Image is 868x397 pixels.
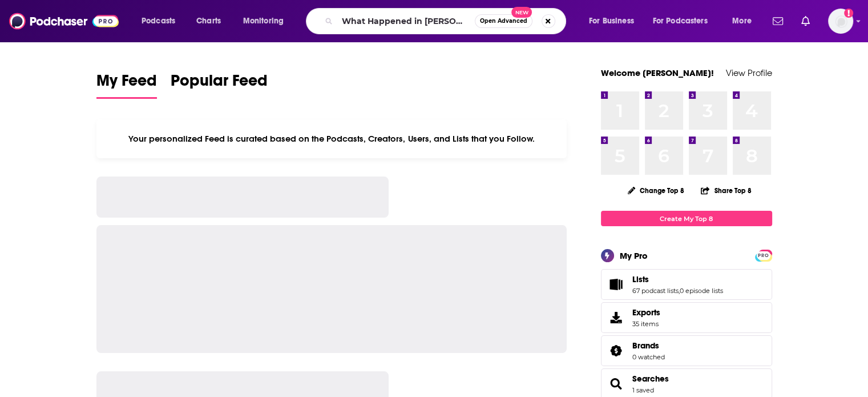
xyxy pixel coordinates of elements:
[632,287,679,295] a: 67 podcast lists
[581,12,648,30] button: open menu
[828,9,853,34] button: Show profile menu
[632,386,654,394] a: 1 saved
[757,251,770,260] span: PRO
[601,269,772,300] span: Lists
[632,374,669,384] a: Searches
[171,71,268,97] span: Popular Feed
[632,340,659,351] span: Brands
[828,9,853,34] span: Logged in as NickG
[589,13,634,29] span: For Business
[724,12,766,30] button: open menu
[620,250,648,261] div: My Pro
[480,18,527,24] span: Open Advanced
[96,71,157,97] span: My Feed
[96,71,157,99] a: My Feed
[844,9,853,18] svg: Add a profile image
[601,335,772,366] span: Brands
[828,9,853,34] img: User Profile
[700,179,752,202] button: Share Top 8
[243,13,284,29] span: Monitoring
[645,12,724,30] button: open menu
[601,67,714,78] a: Welcome [PERSON_NAME]!
[757,251,770,259] a: PRO
[768,11,788,31] a: Show notifications dropdown
[511,7,532,18] span: New
[632,353,665,361] a: 0 watched
[134,12,190,30] button: open menu
[632,274,723,284] a: Lists
[605,276,628,292] a: Lists
[632,307,660,318] span: Exports
[632,274,649,284] span: Lists
[196,13,221,29] span: Charts
[96,119,567,158] div: Your personalized Feed is curated based on the Podcasts, Creators, Users, and Lists that you Follow.
[726,67,772,78] a: View Profile
[189,12,228,30] a: Charts
[605,343,628,359] a: Brands
[475,14,532,28] button: Open AdvancedNew
[142,13,175,29] span: Podcasts
[171,71,268,99] a: Popular Feed
[9,10,119,32] img: Podchaser - Follow, Share and Rate Podcasts
[679,287,680,295] span: ,
[605,376,628,392] a: Searches
[632,320,660,328] span: 35 items
[317,8,577,34] div: Search podcasts, credits, & more...
[680,287,723,295] a: 0 episode lists
[337,12,475,30] input: Search podcasts, credits, & more...
[605,310,628,326] span: Exports
[653,13,708,29] span: For Podcasters
[621,183,692,198] button: Change Top 8
[797,11,814,31] a: Show notifications dropdown
[235,12,298,30] button: open menu
[601,211,772,226] a: Create My Top 8
[732,13,752,29] span: More
[601,302,772,333] a: Exports
[632,340,665,351] a: Brands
